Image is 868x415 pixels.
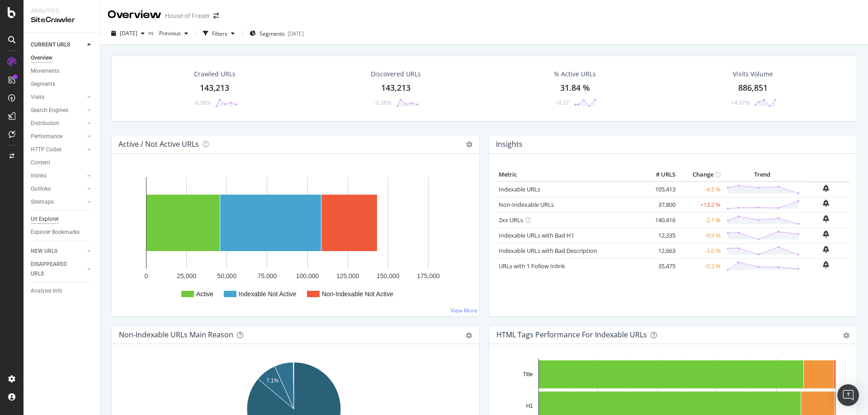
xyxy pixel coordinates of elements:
[642,168,678,182] th: # URLS
[31,79,55,89] div: Segments
[642,228,678,243] td: 12,335
[731,99,750,107] div: +4.57%
[31,171,85,181] a: Inlinks
[823,246,829,253] div: bell-plus
[496,330,647,339] div: HTML Tags Performance for Indexable URLs
[642,258,678,274] td: 35,475
[499,231,574,239] a: Indexable URLs with Bad H1
[31,228,94,237] a: Explorer Bookmarks
[823,230,829,238] div: bell-plus
[496,168,642,182] th: Metric
[496,138,523,150] h4: Insights
[31,260,76,279] div: DISAPPEARED URLS
[499,247,597,255] a: Indexable URLs with Bad Description
[31,7,93,15] div: Analytics
[118,138,199,150] h4: Active / Not Active URLs
[31,66,94,76] a: Movements
[199,26,238,41] button: Filters
[336,272,359,280] text: 125,000
[31,40,70,50] div: CURRENT URLS
[31,119,85,128] a: Distribution
[148,29,156,37] span: vs
[31,79,94,89] a: Segments
[371,70,421,79] div: Discovered URLs
[31,66,59,76] div: Movements
[31,53,52,63] div: Overview
[678,197,723,212] td: +13.2 %
[119,168,472,309] svg: A chart.
[213,13,219,19] div: arrow-right-arrow-left
[165,11,210,20] div: House of Fraser
[678,212,723,228] td: -2.1 %
[466,141,472,148] i: Options
[120,29,137,37] span: 2025 Oct. 12th
[678,228,723,243] td: -0.9 %
[837,384,859,406] div: Open Intercom Messenger
[31,106,85,115] a: Search Engines
[738,82,768,94] div: 886,851
[322,290,393,298] text: Non-Indexable Not Active
[642,182,678,197] td: 105,413
[377,272,400,280] text: 150,000
[288,30,304,37] div: [DATE]
[200,82,229,94] div: 143,213
[499,201,554,209] a: Non-Indexable URLs
[526,403,533,409] text: H1
[823,215,829,222] div: bell-plus
[642,197,678,212] td: 37,800
[31,158,50,168] div: Content
[451,307,477,314] a: View More
[642,212,678,228] td: 140,416
[31,119,59,128] div: Distribution
[217,272,236,280] text: 50,000
[31,197,85,207] a: Sitemaps
[239,290,297,298] text: Indexable Not Active
[733,70,773,79] div: Visits Volume
[31,247,85,256] a: NEW URLS
[31,93,44,102] div: Visits
[296,272,319,280] text: 100,000
[31,260,85,279] a: DISAPPEARED URLS
[555,99,569,107] div: +0.37
[31,286,94,296] a: Analysis Info
[31,228,80,237] div: Explorer Bookmarks
[823,261,829,268] div: bell-plus
[678,182,723,197] td: -4.5 %
[374,99,392,107] div: -0.38%
[499,185,540,193] a: Indexable URLs
[145,272,148,280] text: 0
[823,185,829,192] div: bell-plus
[560,82,590,94] div: 31.84 %
[31,15,93,25] div: SiteCrawler
[108,7,161,23] div: Overview
[554,70,596,79] div: % Active URLs
[678,168,723,182] th: Change
[499,216,523,224] a: 2xx URLs
[258,272,277,280] text: 75,000
[723,168,802,182] th: Trend
[246,26,307,41] button: Segments[DATE]
[156,26,192,41] button: Previous
[31,158,94,168] a: Content
[31,197,54,207] div: Sitemaps
[196,290,213,298] text: Active
[108,26,148,41] button: [DATE]
[642,243,678,258] td: 12,663
[31,247,57,256] div: NEW URLS
[678,243,723,258] td: -3.0 %
[466,332,472,339] div: gear
[212,30,227,37] div: Filters
[31,145,61,154] div: HTTP Codes
[31,214,59,224] div: Url Explorer
[843,332,849,339] div: gear
[177,272,196,280] text: 25,000
[31,214,94,224] a: Url Explorer
[31,145,85,154] a: HTTP Codes
[823,200,829,207] div: bell-plus
[156,29,181,37] span: Previous
[381,82,410,94] div: 143,213
[31,132,62,141] div: Performance
[417,272,440,280] text: 175,000
[193,99,211,107] div: -0.38%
